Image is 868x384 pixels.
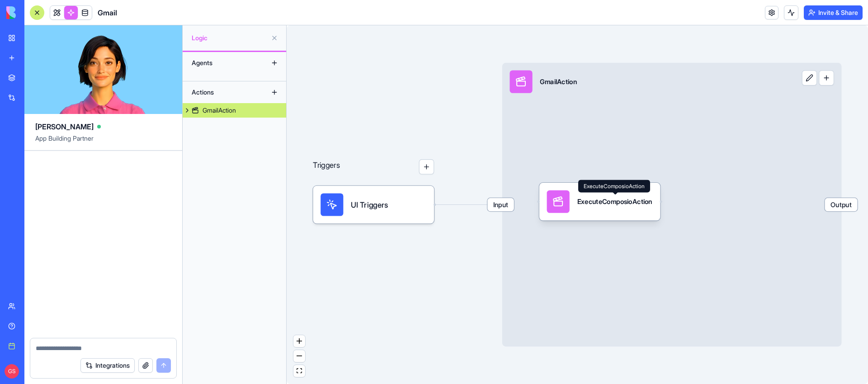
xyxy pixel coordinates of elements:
[293,335,305,347] button: zoom in
[35,121,94,132] span: [PERSON_NAME]
[187,85,259,100] div: Actions
[6,6,62,19] img: logo
[203,106,236,115] div: GmailAction
[80,358,135,373] button: Integrations
[540,77,577,86] div: GmailAction
[539,183,660,221] div: ExecuteComposioAction
[98,7,117,18] span: Gmail
[183,103,286,118] a: GmailAction
[293,350,305,362] button: zoom out
[804,5,863,20] button: Invite & Share
[502,63,842,346] div: InputGmailActionOutput
[351,199,388,210] span: UI Triggers
[313,129,434,223] div: Triggers
[5,364,19,379] span: GS
[313,159,340,174] p: Triggers
[192,33,267,43] span: Logic
[578,180,650,193] div: ExecuteComposioAction
[487,198,514,211] span: Input
[35,134,171,150] span: App Building Partner
[187,56,259,70] div: Agents
[313,186,434,224] div: UI Triggers
[293,365,305,377] button: fit view
[825,198,857,211] span: Output
[577,197,652,206] div: ExecuteComposioAction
